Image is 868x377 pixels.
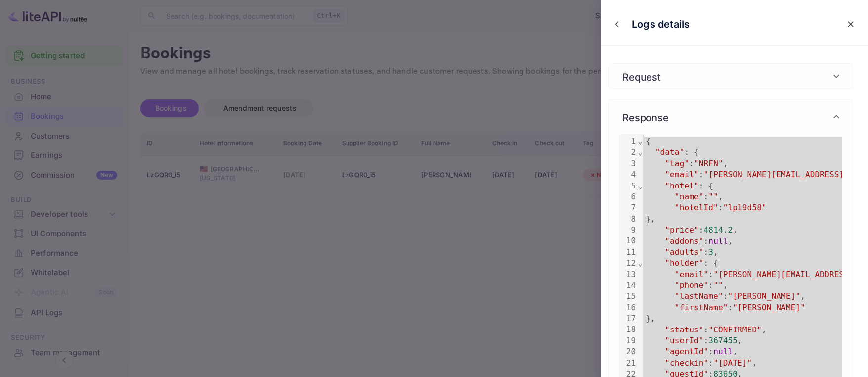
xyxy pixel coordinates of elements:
div: 2 [619,147,637,158]
span: null [713,347,733,356]
span: "phone" [675,281,708,290]
p: Logs details [632,17,690,32]
span: Fold line [637,258,643,268]
div: 17 [619,313,637,324]
span: "email" [665,170,698,179]
span: Fold line [637,137,643,146]
span: "hotel" [665,181,698,190]
div: 8 [619,214,637,225]
span: Fold line [637,181,643,190]
button: close [842,15,860,33]
span: "checkin" [665,358,708,368]
button: close [609,17,624,32]
div: 12 [619,258,637,269]
div: 18 [619,324,637,335]
span: "[PERSON_NAME]" [728,291,800,301]
span: "price" [665,225,698,235]
div: 1 [619,136,637,147]
h6: Response [619,109,672,124]
div: 20 [619,346,637,357]
div: 7 [619,202,637,213]
span: "CONFIRMED" [708,325,762,334]
span: "lp19d58" [723,203,767,212]
span: "NRFN" [694,159,723,168]
span: "data" [655,147,685,157]
span: "agentId" [665,347,708,356]
span: "tag" [665,159,689,168]
div: Request [609,64,852,89]
span: "name" [675,192,704,201]
span: "hotelId" [675,203,718,212]
span: null [708,236,728,246]
span: "status" [665,325,703,334]
span: Fold line [637,147,643,157]
div: 14 [619,280,637,291]
span: 367455 [708,336,738,345]
div: 15 [619,291,637,302]
div: 10 [619,236,637,246]
div: 5 [619,181,637,191]
span: "" [713,281,723,290]
span: 4814.2 [704,225,733,235]
div: 6 [619,191,637,202]
span: "firstName" [675,303,728,312]
span: "holder" [665,258,703,268]
div: 19 [619,335,637,346]
span: "" [708,192,718,201]
div: 16 [619,302,637,313]
div: 3 [619,158,637,169]
span: "[DATE]" [713,358,752,368]
span: 3 [708,247,713,257]
span: "email" [675,270,708,279]
span: "lastName" [675,291,723,301]
div: 21 [619,358,637,369]
div: 4 [619,169,637,180]
div: 13 [619,269,637,280]
span: "adults" [665,247,703,257]
div: 11 [619,247,637,258]
span: "addons" [665,236,703,246]
div: Response [609,99,852,134]
span: "userId" [665,336,703,345]
span: "[PERSON_NAME]" [733,303,805,312]
div: 9 [619,225,637,236]
h6: Request [619,69,664,84]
